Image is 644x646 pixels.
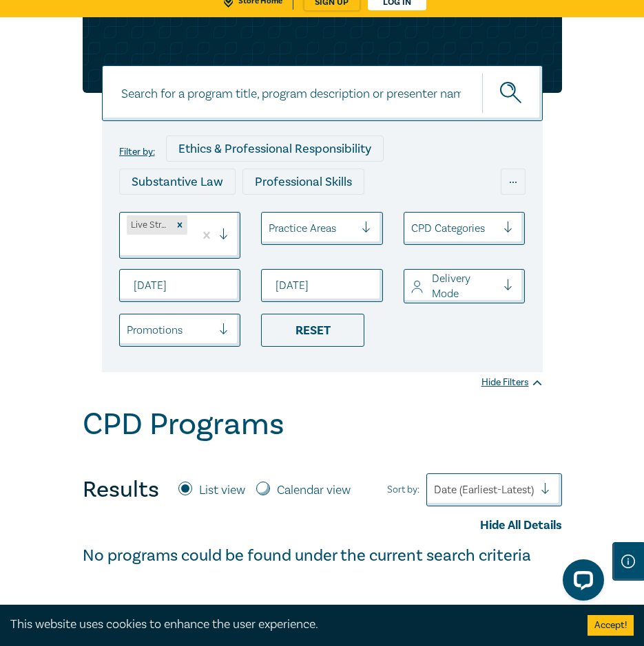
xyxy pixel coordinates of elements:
[83,476,159,504] h4: Results
[166,136,384,162] div: Ethics & Professional Responsibility
[411,279,414,294] input: select
[119,202,357,228] div: Practice Management & Business Skills
[242,169,364,195] div: Professional Skills
[172,215,187,235] div: Remove Live Streamed One Hour Seminars
[261,269,383,302] input: To Date
[364,202,480,228] div: Onsite Programs
[277,482,351,499] label: Calendar view
[10,616,567,634] div: This website uses cookies to enhance the user experience.
[83,545,562,567] h4: No programs could be found under the current search criteria
[481,376,543,389] div: Hide Filters
[552,554,610,612] iframe: LiveChat chat widget
[588,615,634,636] button: Accept cookies
[119,169,236,195] div: Substantive Law
[411,271,497,301] div: Delivery Mode
[102,65,543,121] input: Search for a program title, program description or presenter name
[119,269,241,302] input: From Date
[411,221,414,236] input: select
[199,482,245,499] label: List view
[127,215,173,235] div: Live Streamed One Hour Seminars
[501,169,526,195] div: ...
[127,239,129,254] input: select
[261,314,364,347] div: Reset
[434,482,437,497] input: Sort by
[127,323,129,338] input: select
[387,482,419,497] span: Sort by:
[83,407,284,442] h1: CPD Programs
[83,517,562,535] div: Hide All Details
[269,221,271,236] input: select
[621,555,635,568] img: Information Icon
[119,147,155,158] label: Filter by:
